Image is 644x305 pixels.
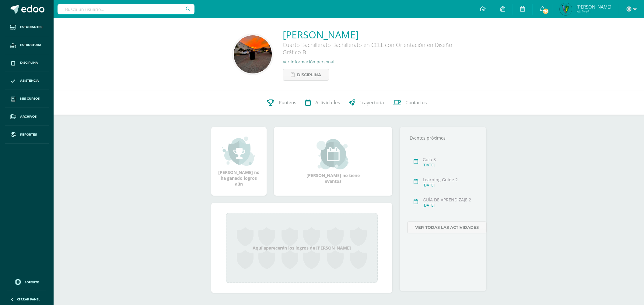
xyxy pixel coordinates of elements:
[405,99,427,106] span: Contactos
[407,135,479,141] div: Eventos próximos
[283,59,338,65] a: Ver información personal...
[423,197,477,203] div: GUÍA DE APRENDIZAJE 2
[407,222,487,233] a: Ver todas las actividades
[283,69,329,81] a: Disciplina
[226,213,378,283] div: Aquí aparecerán los logros de [PERSON_NAME]
[7,278,46,286] a: Soporte
[303,139,363,184] div: [PERSON_NAME] no tiene eventos
[20,96,40,101] span: Mis cursos
[423,203,477,208] div: [DATE]
[576,9,611,14] span: Mi Perfil
[317,139,350,169] img: event_small.png
[360,99,384,106] span: Trayectoria
[315,99,340,106] span: Actividades
[20,43,41,48] span: Estructura
[20,25,42,30] span: Estudiantes
[423,177,477,183] div: Learning Guide 2
[17,297,40,301] span: Cerrar panel
[5,108,49,126] a: Archivos
[279,99,296,106] span: Punteos
[560,3,572,15] img: 1b281a8218983e455f0ded11b96ffc56.png
[5,18,49,36] a: Estudiantes
[222,136,255,166] img: achievement_small.png
[25,280,39,284] span: Soporte
[5,54,49,72] a: Disciplina
[301,90,345,115] a: Actividades
[20,114,37,119] span: Archivos
[20,60,38,65] span: Disciplina
[20,78,39,83] span: Asistencia
[576,4,611,10] span: [PERSON_NAME]
[217,136,261,187] div: [PERSON_NAME] no ha ganado logros aún
[20,132,37,137] span: Reportes
[5,72,49,90] a: Asistencia
[297,69,321,80] span: Disciplina
[283,28,465,41] a: [PERSON_NAME]
[263,90,301,115] a: Punteos
[58,4,194,14] input: Busca un usuario...
[423,162,477,168] div: [DATE]
[283,41,465,59] div: Cuarto Bachillerato Bachillerato en CCLL con Orientación en Diseño Gráfico B
[234,35,272,73] img: 0a32ac821d3b3ce4fd9d2376edec6bb1.png
[5,36,49,54] a: Estructura
[389,90,431,115] a: Contactos
[423,183,477,188] div: [DATE]
[5,90,49,108] a: Mis cursos
[423,157,477,162] div: Guía 3
[345,90,389,115] a: Trayectoria
[5,126,49,144] a: Reportes
[542,8,549,15] span: 792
